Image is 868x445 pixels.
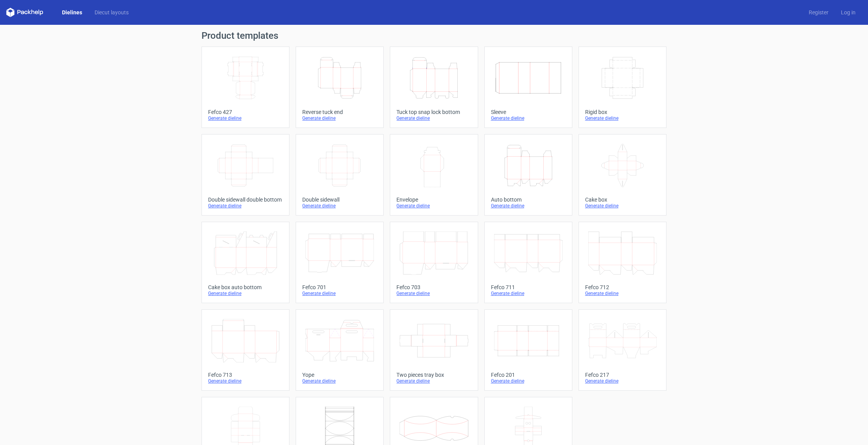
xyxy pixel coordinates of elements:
[302,290,377,297] div: Generate dieline
[491,378,566,384] div: Generate dieline
[484,47,572,128] a: SleeveGenerate dieline
[579,134,666,216] a: Cake boxGenerate dieline
[201,309,289,391] a: Fefco 713Generate dieline
[88,9,135,16] a: Diecut layouts
[396,115,471,121] div: Generate dieline
[208,378,283,384] div: Generate dieline
[585,109,660,115] div: Rigid box
[396,284,471,290] div: Fefco 703
[201,222,289,303] a: Cake box auto bottomGenerate dieline
[296,309,384,391] a: YopeGenerate dieline
[390,309,478,391] a: Two pieces tray boxGenerate dieline
[201,47,289,128] a: Fefco 427Generate dieline
[396,378,471,384] div: Generate dieline
[296,134,384,216] a: Double sidewallGenerate dieline
[390,47,478,128] a: Tuck top snap lock bottomGenerate dieline
[208,115,283,121] div: Generate dieline
[390,222,478,303] a: Fefco 703Generate dieline
[396,372,471,378] div: Two pieces tray box
[491,115,566,121] div: Generate dieline
[585,290,660,297] div: Generate dieline
[585,115,660,121] div: Generate dieline
[491,284,566,290] div: Fefco 711
[491,197,566,203] div: Auto bottom
[208,203,283,209] div: Generate dieline
[491,203,566,209] div: Generate dieline
[803,9,835,16] a: Register
[302,284,377,290] div: Fefco 701
[56,9,88,16] a: Dielines
[302,109,377,115] div: Reverse tuck end
[491,109,566,115] div: Sleeve
[835,9,862,16] a: Log in
[302,115,377,121] div: Generate dieline
[201,31,666,40] h1: Product templates
[585,197,660,203] div: Cake box
[296,222,384,303] a: Fefco 701Generate dieline
[484,134,572,216] a: Auto bottomGenerate dieline
[302,378,377,384] div: Generate dieline
[302,372,377,378] div: Yope
[208,284,283,290] div: Cake box auto bottom
[484,222,572,303] a: Fefco 711Generate dieline
[396,109,471,115] div: Tuck top snap lock bottom
[491,372,566,378] div: Fefco 201
[491,290,566,297] div: Generate dieline
[208,197,283,203] div: Double sidewall double bottom
[208,290,283,297] div: Generate dieline
[585,372,660,378] div: Fefco 217
[396,203,471,209] div: Generate dieline
[585,203,660,209] div: Generate dieline
[302,203,377,209] div: Generate dieline
[585,284,660,290] div: Fefco 712
[396,290,471,297] div: Generate dieline
[208,109,283,115] div: Fefco 427
[585,378,660,384] div: Generate dieline
[296,47,384,128] a: Reverse tuck endGenerate dieline
[484,309,572,391] a: Fefco 201Generate dieline
[579,47,666,128] a: Rigid boxGenerate dieline
[208,372,283,378] div: Fefco 713
[201,134,289,216] a: Double sidewall double bottomGenerate dieline
[396,197,471,203] div: Envelope
[390,134,478,216] a: EnvelopeGenerate dieline
[302,197,377,203] div: Double sidewall
[579,309,666,391] a: Fefco 217Generate dieline
[579,222,666,303] a: Fefco 712Generate dieline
